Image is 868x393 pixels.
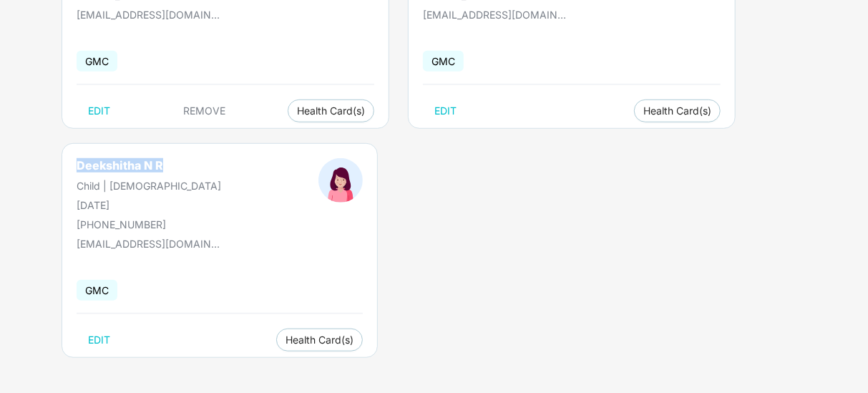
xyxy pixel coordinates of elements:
button: Health Card(s) [634,100,721,122]
span: GMC [423,51,464,72]
img: profileImage [318,158,363,203]
button: Health Card(s) [288,100,374,122]
span: Health Card(s) [643,107,711,115]
div: [EMAIL_ADDRESS][DOMAIN_NAME] [77,238,220,250]
div: [DATE] [77,199,221,211]
button: EDIT [423,100,468,122]
div: Child | [DEMOGRAPHIC_DATA] [77,180,221,192]
span: GMC [77,51,117,72]
span: EDIT [434,105,457,117]
div: [EMAIL_ADDRESS][DOMAIN_NAME] [423,9,566,21]
span: EDIT [88,105,110,117]
div: [PHONE_NUMBER] [77,218,221,231]
div: [EMAIL_ADDRESS][DOMAIN_NAME] [77,9,220,21]
button: REMOVE [172,100,238,122]
button: EDIT [77,329,122,351]
span: EDIT [88,334,110,346]
div: Deekshitha N R [77,158,221,173]
span: REMOVE [184,105,226,117]
button: Health Card(s) [276,329,363,351]
span: Health Card(s) [286,336,353,344]
button: EDIT [77,100,122,122]
span: Health Card(s) [297,107,365,115]
span: GMC [77,280,117,301]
